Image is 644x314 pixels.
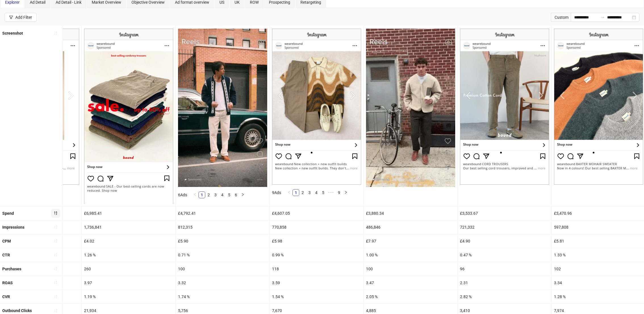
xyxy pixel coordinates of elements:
span: sort-ascending [54,295,58,299]
div: £4,792.41 [176,206,269,220]
a: 9 [336,189,342,196]
li: 5 [226,191,233,198]
span: swap-right [600,15,605,20]
a: 4 [219,192,225,198]
div: £5.98 [270,234,363,248]
div: 721,332 [458,220,551,234]
b: CTR [2,253,10,257]
span: sort-ascending [54,239,58,243]
li: 3 [212,191,219,198]
a: 1 [199,192,205,198]
div: 1.00 % [364,248,457,262]
li: Next Page [239,191,246,198]
div: 1,736,841 [82,220,175,234]
li: 2 [299,189,306,196]
div: £4,607.05 [270,206,363,220]
span: sort-ascending [54,281,58,285]
span: to [600,15,605,20]
a: 4 [313,189,319,196]
b: Purchases [2,267,21,271]
li: Previous Page [286,189,292,196]
li: 5 [320,189,327,196]
div: £3,533.67 [458,206,551,220]
li: 1 [198,191,205,198]
div: 3.59 [270,276,363,290]
li: 2 [205,191,212,198]
div: 3.97 [82,276,175,290]
a: 2 [206,192,212,198]
span: left [193,193,197,196]
span: 6 Ads [178,193,187,197]
div: £5.90 [176,234,269,248]
img: Screenshot 120213393490530173 [272,29,361,185]
div: 96 [458,262,551,276]
img: Screenshot 23856862434970172 [460,29,549,185]
div: 812,315 [176,220,269,234]
button: right [342,189,349,196]
a: 5 [320,189,326,196]
span: ••• [327,189,336,196]
div: 0.47 % [458,248,551,262]
li: 6 [233,191,239,198]
div: £4.90 [458,234,551,248]
span: sort-ascending [54,225,58,229]
button: left [192,191,198,198]
a: 5 [226,192,232,198]
li: 4 [219,191,226,198]
div: 260 [82,262,175,276]
div: 3.32 [176,276,269,290]
div: 0.71 % [176,248,269,262]
div: 2.82 % [458,290,551,304]
div: 1.74 % [176,290,269,304]
span: sort-ascending [54,309,58,313]
div: 100 [364,262,457,276]
li: Previous Page [192,191,198,198]
div: 118 [270,262,363,276]
div: 100 [176,262,269,276]
div: 770,858 [270,220,363,234]
img: Screenshot 120213832011870173 [366,29,455,187]
b: Outbound Clicks [2,308,32,313]
span: sort-descending [54,211,58,215]
span: right [344,191,348,194]
li: Next 5 Pages [327,189,336,196]
b: Screenshot [2,31,23,35]
a: 3 [212,192,219,198]
div: 1.19 % [82,290,175,304]
b: Impressions [2,225,24,229]
div: £3,880.34 [364,206,457,220]
b: Spend [2,211,14,216]
div: 0.99 % [270,248,363,262]
a: 2 [300,189,306,196]
img: Screenshot 120214042293990173 [178,29,267,187]
span: filter [9,15,13,19]
a: 1 [293,189,299,196]
span: sort-ascending [54,267,58,271]
li: 1 [292,189,299,196]
span: left [287,191,291,194]
button: Add Filter [5,13,37,22]
a: 3 [306,189,313,196]
div: Add Filter [15,15,32,20]
span: sort-ascending [54,31,58,35]
div: 486,846 [364,220,457,234]
div: 1.54 % [270,290,363,304]
img: Screenshot 120214611944840173 [84,29,173,204]
div: 1.26 % [82,248,175,262]
a: 6 [233,192,239,198]
span: right [241,193,244,196]
div: 2.05 % [364,290,457,304]
div: £4.02 [82,234,175,248]
span: sort-ascending [54,253,58,257]
div: 2.31 [458,276,551,290]
li: Next Page [342,189,349,196]
b: ROAS [2,281,13,285]
div: £7.97 [364,234,457,248]
div: £6,985.41 [82,206,175,220]
button: left [286,189,292,196]
b: CPM [2,239,11,243]
b: CVR [2,294,10,299]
